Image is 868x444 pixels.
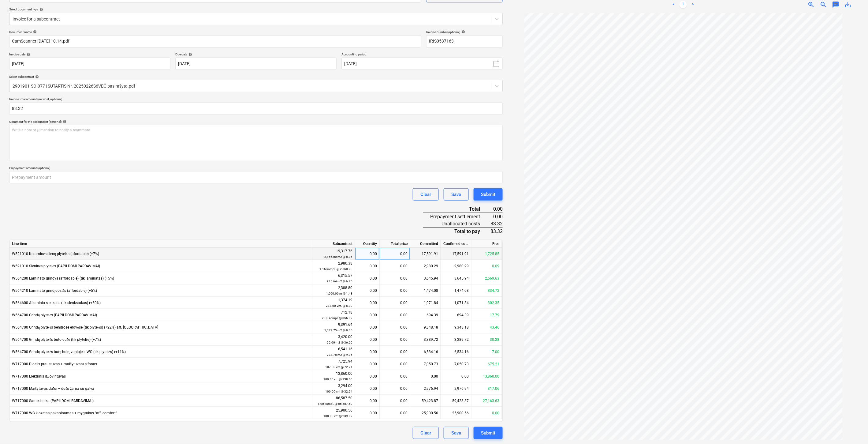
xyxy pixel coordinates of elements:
[410,248,441,260] div: 17,591.91
[490,205,503,213] div: 0.00
[410,407,441,419] div: 25,900.56
[426,30,503,34] div: Invoice number (optional)
[820,1,827,8] span: zoom_out
[12,337,101,342] span: W564700 Grindų plytelės buto duše (tik plytelės) (+7%)
[410,395,441,407] div: 59,423.87
[471,407,502,419] div: 0.00
[324,255,352,258] small: 2,156.00 m2 @ 8.96
[9,75,503,79] div: Select subcontract
[441,248,471,260] div: 17,591.91
[315,383,352,394] div: 3,294.00
[12,325,158,329] span: W564700 Grindų plytelės bendrose erdvėse (tik plytelės) (+22%) aff. Comfort
[9,240,312,248] div: Line-item
[490,213,503,220] div: 0.00
[423,213,490,220] div: Prepayment settlement
[358,272,377,284] div: 0.00
[9,171,503,183] input: Prepayment amount
[380,333,410,346] div: 0.00
[315,395,352,407] div: 86,587.50
[358,333,377,346] div: 0.00
[32,30,37,34] span: help
[481,429,495,437] div: Submit
[380,346,410,358] div: 0.00
[9,120,503,124] div: Comment for the accountant (optional)
[844,1,851,8] span: save_alt
[410,240,441,248] div: Committed
[315,297,352,309] div: 1,374.19
[9,30,421,34] div: Document name
[358,260,377,272] div: 0.00
[423,205,490,213] div: Total
[380,240,410,248] div: Total price
[807,1,815,8] span: zoom_in
[380,260,410,272] div: 0.00
[441,284,471,297] div: 1,474.08
[471,240,502,248] div: Free
[9,7,503,11] div: Select document type
[380,358,410,370] div: 0.00
[410,333,441,346] div: 3,389.72
[61,120,66,123] span: help
[358,321,377,333] div: 0.00
[323,378,352,381] small: 100.00 vnt @ 138.60
[471,297,502,309] div: 302.35
[327,280,352,283] small: 935.64 m2 @ 6.75
[471,309,502,321] div: 17.79
[380,272,410,284] div: 0.00
[441,395,471,407] div: 59,423.87
[327,353,352,356] small: 722.78 m2 @ 9.05
[410,370,441,382] div: 0.00
[9,58,170,70] input: Invoice date not specified
[315,322,352,333] div: 9,391.64
[441,346,471,358] div: 6,534.16
[9,52,170,56] div: Invoice date
[12,252,99,256] span: W521010 Keraminės sienų plytelės (afordable) (+7%)
[441,309,471,321] div: 694.39
[490,228,503,235] div: 83.32
[490,220,503,228] div: 83.32
[9,166,503,171] p: Prepayment amount (optional)
[689,1,697,8] a: Next page
[12,350,126,354] span: W564700 Grindų plytelės butų hole, vonioje ir WC (tik plytelės) (+11%)
[380,284,410,297] div: 0.00
[12,264,100,268] span: W521010 Sieninės plytelės (PAPILDOMI PARDAVIMAI)
[460,30,465,34] span: help
[12,386,94,391] span: W717000 Maišytuvas dušui + dušo žarna su galva
[315,310,352,321] div: 712.18
[451,190,461,198] div: Save
[441,272,471,284] div: 3,645.94
[9,35,421,47] input: Document name
[12,399,94,403] span: W717000 Santechnika (PAPILDOMI PARDAVIMAI)
[380,248,410,260] div: 0.00
[420,429,431,437] div: Clear
[670,1,677,8] a: Previous page
[471,272,502,284] div: 2,669.63
[9,97,503,102] p: Invoice total amount (net cost, optional)
[322,316,352,320] small: 2.00 kompl. @ 356.09
[441,260,471,272] div: 2,980.29
[474,188,503,201] button: Submit
[423,220,490,228] div: Unallocated costs
[471,260,502,272] div: 0.09
[441,333,471,346] div: 3,389.72
[358,358,377,370] div: 0.00
[12,276,114,280] span: W564200 Laminato grindys (affordable) (tik laminatas) (+5%)
[471,382,502,395] div: 317.06
[358,309,377,321] div: 0.00
[410,272,441,284] div: 3,645.94
[319,267,352,271] small: 1.16 kompl. @ 2,560.90
[380,321,410,333] div: 0.00
[312,240,355,248] div: Subcontract
[380,297,410,309] div: 0.00
[380,395,410,407] div: 0.00
[413,188,439,201] button: Clear
[481,190,495,198] div: Submit
[12,362,97,366] span: W717000 Didelis praustuvas + maišytuvas+sifonas
[471,333,502,346] div: 30.28
[175,52,337,56] div: Due date
[410,284,441,297] div: 1,474.08
[358,395,377,407] div: 0.00
[680,1,687,8] a: Page 1 is your current page
[441,358,471,370] div: 7,050.73
[441,370,471,382] div: 0.00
